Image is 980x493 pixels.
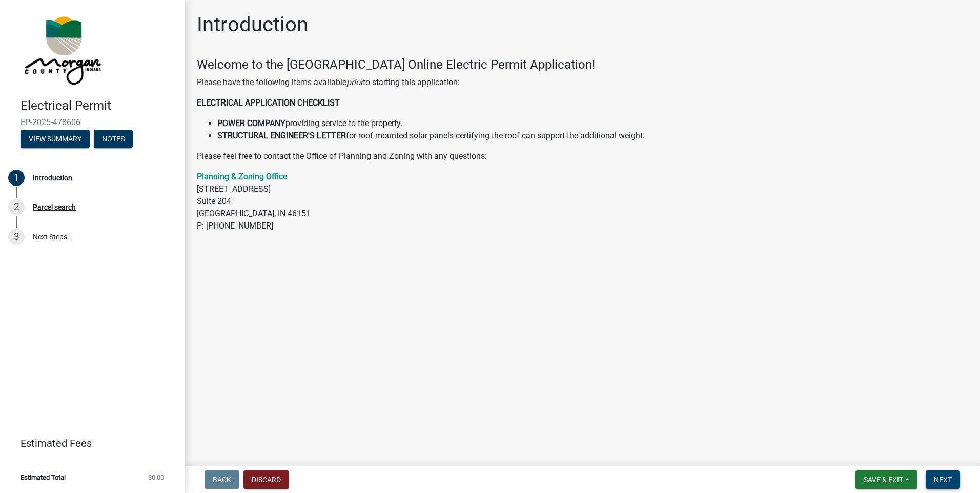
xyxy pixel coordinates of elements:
strong: STRUCTURAL ENGINEER'S LETTER [217,131,346,140]
wm-modal-confirm: Summary [21,135,90,143]
button: Notes [94,130,133,148]
button: Save & Exit [855,470,917,489]
span: Back [213,476,231,484]
span: $0.00 [148,474,164,481]
div: Parcel search [33,203,76,211]
h4: Welcome to the [GEOGRAPHIC_DATA] Online Electric Permit Application! [197,57,968,72]
wm-modal-confirm: Notes [94,135,133,143]
button: Next [926,470,960,489]
p: [STREET_ADDRESS] Suite 204 [GEOGRAPHIC_DATA], IN 46151 P: [PHONE_NUMBER] [197,171,968,232]
li: for roof-mounted solar panels certifying the roof can support the additional weight. [217,130,968,142]
li: providing service to the property. [217,117,968,130]
a: Estimated Fees [8,433,168,454]
h4: Electrical Permit [21,98,176,113]
a: Planning & Zoning Office [197,172,287,181]
strong: ELECTRICAL APPLICATION CHECKLIST [197,98,340,108]
span: Save & Exit [864,476,903,484]
p: Please have the following items available to starting this application: [197,76,968,89]
span: EP-2025-478606 [21,117,164,127]
span: Estimated Total [21,474,66,481]
p: Please feel free to contact the Office of Planning and Zoning with any questions: [197,150,968,162]
button: Discard [243,470,289,489]
i: prior [346,77,363,87]
div: Introduction [33,174,72,181]
div: 2 [8,199,25,215]
strong: POWER COMPANY [217,118,285,128]
h1: Introduction [197,12,308,37]
span: Next [934,476,952,484]
button: Back [205,470,239,489]
button: View Summary [21,130,90,148]
div: 3 [8,229,25,245]
img: Morgan County, Indiana [21,11,103,88]
div: 1 [8,170,25,186]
